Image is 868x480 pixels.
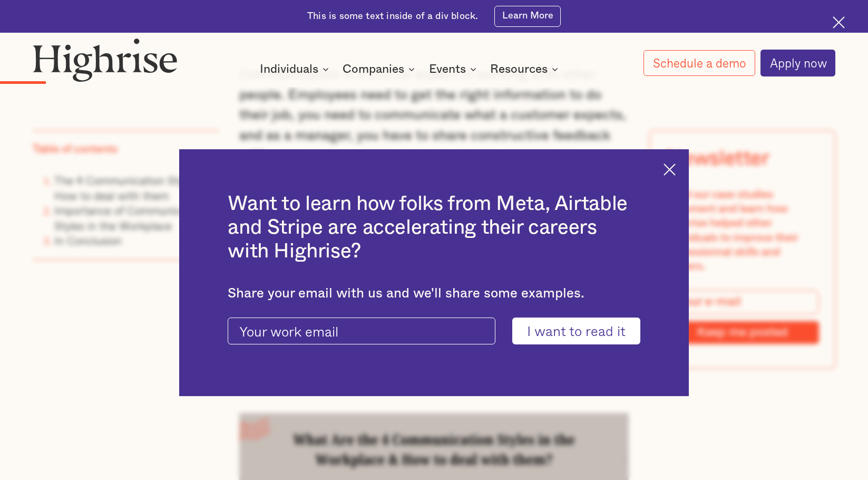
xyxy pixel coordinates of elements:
[512,318,640,344] input: I want to read it
[228,318,495,344] input: Your work email
[343,63,418,75] div: Companies
[760,50,835,76] a: Apply now
[643,50,755,76] a: Schedule a demo
[260,63,332,75] div: Individuals
[664,164,676,176] img: Cross icon
[494,6,561,26] a: Learn More
[33,38,178,82] img: Highrise logo
[343,63,404,75] div: Companies
[260,63,318,75] div: Individuals
[833,16,845,28] img: Cross icon
[228,193,640,263] h2: Want to learn how folks from Meta, Airtable and Stripe are accelerating their careers with Highrise?
[307,10,478,23] div: This is some text inside of a div block.
[429,63,480,75] div: Events
[228,285,640,301] div: Share your email with us and we'll share some examples.
[490,63,548,75] div: Resources
[429,63,466,75] div: Events
[490,63,561,75] div: Resources
[228,318,640,344] form: current-ascender-blog-article-modal-form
